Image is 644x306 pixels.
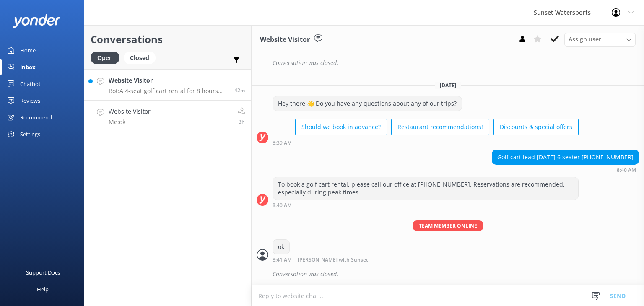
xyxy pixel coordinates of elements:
h4: Website Visitor [109,76,228,85]
div: Aug 28 2025 07:40am (UTC -05:00) America/Cancun [492,167,639,173]
a: Website VisitorMe:ok3h [84,101,251,132]
a: Closed [124,53,160,62]
div: Inbox [20,59,36,75]
div: Settings [20,126,40,143]
div: Hey there 👋 Do you have any questions about any of our trips? [273,96,462,111]
p: Bot: A 4-seat golf cart rental for 8 hours would start at $90 for 3 hours, so you would need to c... [109,87,228,95]
strong: 8:41 AM [273,257,292,263]
div: 2025-08-27T15:21:07.416 [257,56,639,70]
div: Home [20,42,36,59]
div: Aug 28 2025 07:41am (UTC -05:00) America/Cancun [273,257,395,263]
div: ok [273,240,289,254]
strong: 8:40 AM [617,168,636,173]
button: Restaurant recommendations! [391,119,489,135]
div: Open [91,52,119,64]
div: Support Docs [26,264,60,281]
span: Team member online [413,220,483,231]
h3: Website Visitor [260,34,310,45]
div: Recommend [20,109,52,126]
div: Chatbot [20,75,41,92]
h2: Conversations [91,31,245,47]
h4: Website Visitor [109,107,151,116]
div: 2025-08-28T15:30:04.472 [257,267,639,281]
div: Aug 28 2025 07:39am (UTC -05:00) America/Cancun [273,140,579,145]
button: Should we book in advance? [295,119,387,135]
div: Closed [124,52,156,64]
a: Open [91,53,124,62]
strong: 8:40 AM [273,203,292,208]
span: [PERSON_NAME] with Sunset [298,257,368,263]
div: Reviews [20,92,40,109]
img: yonder-white-logo.png [13,14,61,28]
span: Assign user [569,35,601,44]
div: Aug 28 2025 07:40am (UTC -05:00) America/Cancun [273,202,579,208]
div: Help [37,281,49,298]
div: Golf cart lead [DATE] 6 seater [PHONE_NUMBER] [492,150,639,164]
div: To book a golf cart rental, please call our office at [PHONE_NUMBER]. Reservations are recommende... [273,177,578,200]
span: Aug 28 2025 10:23am (UTC -05:00) America/Cancun [234,87,245,94]
div: Assign User [564,33,636,46]
div: Conversation was closed. [273,267,639,281]
a: Website VisitorBot:A 4-seat golf cart rental for 8 hours would start at $90 for 3 hours, so you w... [84,69,251,101]
div: Conversation was closed. [273,56,639,70]
span: Aug 28 2025 07:41am (UTC -05:00) America/Cancun [239,118,245,125]
button: Discounts & special offers [493,119,579,135]
strong: 8:39 AM [273,140,292,145]
p: Me: ok [109,118,151,126]
span: [DATE] [435,82,461,89]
